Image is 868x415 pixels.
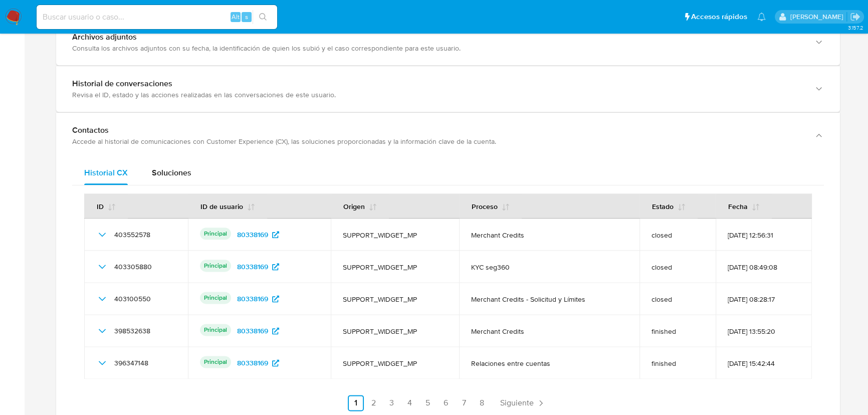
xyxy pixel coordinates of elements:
div: Consulta los archivos adjuntos con su fecha, la identificación de quien los subió y el caso corre... [72,44,804,53]
button: Archivos adjuntosConsulta los archivos adjuntos con su fecha, la identificación de quien los subi... [56,20,840,65]
button: search-icon [253,10,273,24]
p: alan.sanchez@mercadolibre.com [790,12,846,22]
span: 3.157.2 [847,24,863,32]
a: Notificaciones [757,13,766,21]
a: Salir [850,12,860,22]
div: Archivos adjuntos [72,32,804,42]
input: Buscar usuario o caso... [37,11,277,24]
span: Accesos rápidos [691,12,747,22]
span: s [245,12,248,22]
span: Alt [232,12,240,22]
